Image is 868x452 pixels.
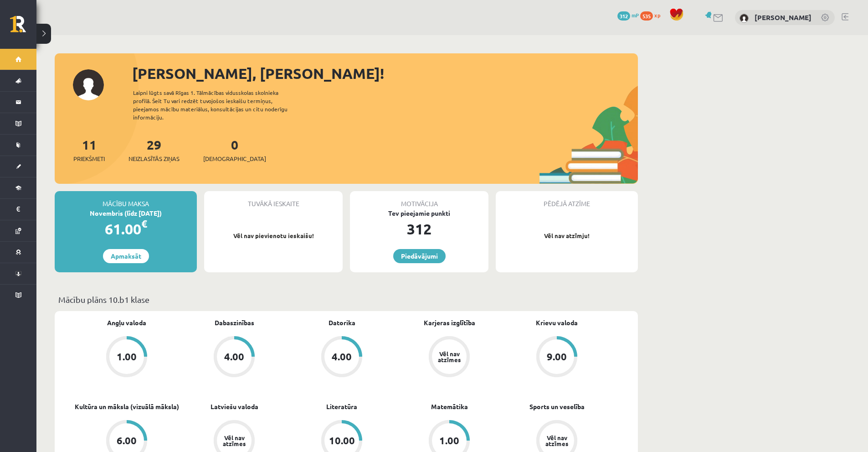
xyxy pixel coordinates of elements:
[350,208,488,218] div: Tev pieejamie punkti
[58,293,634,306] p: Mācību plāns 10.b1 klase
[617,11,630,21] span: 312
[117,436,137,446] div: 6.00
[654,11,660,19] span: xp
[211,402,258,411] a: Latviešu valoda
[203,136,266,163] a: 0[DEMOGRAPHIC_DATA]
[117,352,137,362] div: 1.00
[536,318,578,327] a: Krievu valoda
[640,11,653,21] span: 535
[180,336,288,379] a: 4.00
[55,191,197,208] div: Mācību maksa
[329,318,355,327] a: Datorika
[215,318,254,327] a: Dabaszinības
[133,88,303,121] div: Laipni lūgts savā Rīgas 1. Tālmācības vidusskolas skolnieka profilā. Šeit Tu vari redzēt tuvojošo...
[547,352,567,362] div: 9.00
[500,231,633,240] p: Vēl nav atzīmju!
[75,402,179,411] a: Kultūra un māksla (vizuālā māksla)
[496,191,638,208] div: Pēdējā atzīme
[132,62,638,84] div: [PERSON_NAME], [PERSON_NAME]!
[73,136,105,163] a: 11Priekšmeti
[424,318,475,327] a: Karjeras izglītība
[640,11,665,19] a: 535 xp
[393,249,446,263] a: Piedāvājumi
[544,435,570,447] div: Vēl nav atzīmes
[103,249,149,263] a: Apmaksāt
[10,16,36,39] a: Rīgas 1. Tālmācības vidusskola
[73,336,180,379] a: 1.00
[141,217,147,230] span: €
[350,218,488,240] div: 312
[73,154,105,163] span: Priekšmeti
[55,218,197,240] div: 61.00
[617,11,639,19] a: 312 mP
[395,336,503,379] a: Vēl nav atzīmes
[224,352,244,362] div: 4.00
[350,191,488,208] div: Motivācija
[740,14,749,23] img: Stepans Grigorjevs
[329,436,355,446] div: 10.00
[439,436,459,446] div: 1.00
[128,154,180,163] span: Neizlasītās ziņas
[503,336,611,379] a: 9.00
[209,231,338,240] p: Vēl nav pievienotu ieskaišu!
[431,402,468,411] a: Matemātika
[332,352,352,362] div: 4.00
[204,191,343,208] div: Tuvākā ieskaite
[529,402,585,411] a: Sports un veselība
[632,11,639,19] span: mP
[55,208,197,218] div: Novembris (līdz [DATE])
[107,318,146,327] a: Angļu valoda
[203,154,266,163] span: [DEMOGRAPHIC_DATA]
[128,136,180,163] a: 29Neizlasītās ziņas
[288,336,395,379] a: 4.00
[326,402,357,411] a: Literatūra
[437,351,462,363] div: Vēl nav atzīmes
[221,435,247,447] div: Vēl nav atzīmes
[755,13,812,22] a: [PERSON_NAME]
